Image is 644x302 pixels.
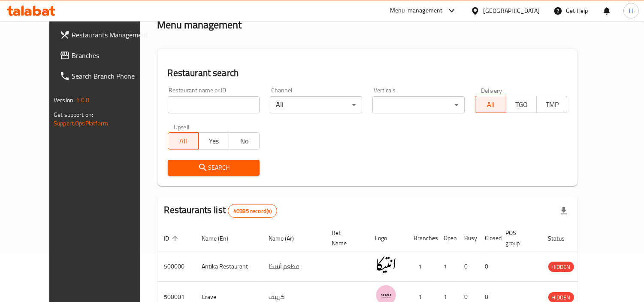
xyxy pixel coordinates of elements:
a: Restaurants Management [53,24,157,45]
th: Closed [478,225,499,251]
span: TGO [510,98,533,111]
label: Upsell [174,124,190,130]
td: Antika Restaurant [195,251,262,282]
img: Antika Restaurant [375,254,397,275]
td: مطعم أنتيكا [262,251,325,282]
label: Delivery [481,87,502,93]
span: All [479,98,502,111]
div: Total records count [228,204,277,218]
span: Search [175,162,253,173]
span: 40985 record(s) [228,207,277,215]
a: Branches [53,45,157,66]
button: No [229,132,260,149]
a: Search Branch Phone [53,66,157,86]
div: Export file [553,201,574,221]
span: Restaurants Management [72,30,150,40]
span: ID [164,233,181,244]
input: Search for restaurant name or ID.. [168,96,260,113]
div: [GEOGRAPHIC_DATA] [483,6,540,15]
span: HIDDEN [548,262,574,272]
span: All [172,135,195,147]
th: Open [437,225,458,251]
button: TMP [536,96,567,113]
span: Search Branch Phone [72,71,150,81]
button: Yes [198,132,229,149]
span: Version: [54,95,75,106]
h2: Restaurant search [168,67,568,79]
th: Busy [458,225,478,251]
span: Yes [202,135,226,147]
div: Menu-management [390,6,443,16]
span: Ref. Name [332,228,358,248]
span: TMP [540,98,564,111]
td: 500000 [157,251,195,282]
button: TGO [506,96,537,113]
span: H [629,6,633,15]
td: 0 [458,251,478,282]
span: Name (Ar) [269,233,305,244]
span: Status [548,233,576,244]
td: 1 [437,251,458,282]
span: Name (En) [202,233,240,244]
span: No [233,135,256,147]
span: Get support on: [54,109,93,120]
a: Support.OpsPlatform [54,118,108,129]
h2: Restaurants list [164,204,278,218]
td: 1 [407,251,437,282]
button: All [168,132,199,149]
th: Logo [369,225,407,251]
div: ​ [372,96,465,113]
th: Branches [407,225,437,251]
button: All [475,96,506,113]
span: POS group [506,228,531,248]
div: All [270,96,362,113]
button: Search [168,160,260,176]
td: 0 [478,251,499,282]
span: 1.0.0 [76,95,89,106]
span: Branches [72,50,150,61]
h2: Menu management [157,18,242,32]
